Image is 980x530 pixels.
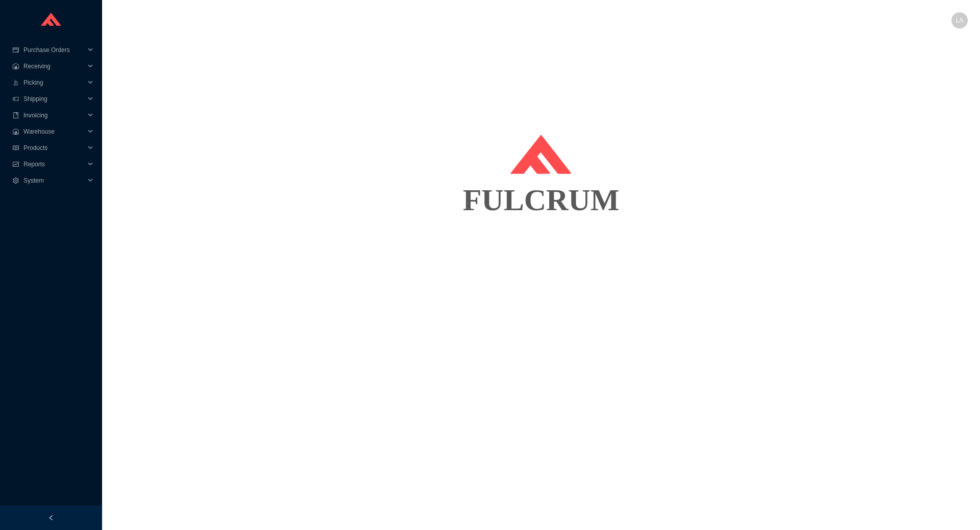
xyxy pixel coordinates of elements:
span: Products [23,140,85,156]
span: setting [12,178,19,184]
span: left [48,515,54,521]
span: Invoicing [23,107,85,123]
span: credit-card [12,47,19,53]
span: Receiving [23,58,85,74]
span: Reports [23,156,85,172]
span: Warehouse [23,123,85,140]
span: Purchase Orders [23,42,85,58]
span: book [12,112,19,118]
span: Shipping [23,91,85,107]
div: FULCRUM [114,174,968,225]
span: fund [12,161,19,167]
span: Picking [23,74,85,91]
span: LA [956,12,964,29]
span: read [12,145,19,151]
span: System [23,172,85,189]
